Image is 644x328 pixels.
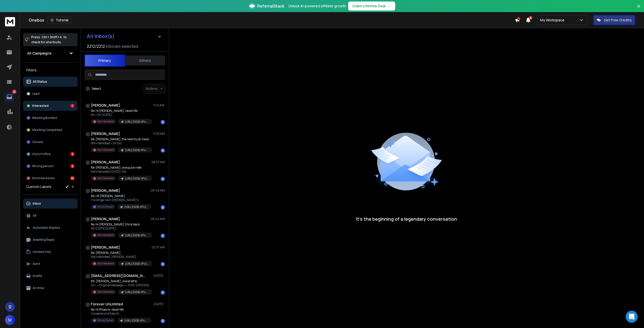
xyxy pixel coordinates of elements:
p: Wrong person [32,164,54,168]
button: All [23,211,77,221]
div: 2 [70,152,74,156]
p: [URL] (CEOS, VP's [GEOGRAPHIC_DATA]) 3 [125,177,149,180]
h1: [PERSON_NAME] [91,160,120,165]
p: Not Interested [97,148,114,152]
p: All Status [33,80,47,84]
button: Others [125,55,165,66]
div: 1 [161,120,165,124]
p: [URL] (CEOS, VP's [GEOGRAPHIC_DATA]) 7 [124,205,148,209]
p: Lead [32,92,39,96]
div: 1 [70,104,74,108]
h1: [EMAIL_ADDRESS][DOMAIN_NAME] [91,273,146,278]
h3: Custom Labels [26,184,51,189]
div: 1 [161,319,165,323]
h1: [PERSON_NAME] [91,188,120,193]
p: [URL] (CEOS, VP's USA) 5 [125,120,149,124]
span: → [388,4,391,9]
span: Ctrl + Shift + k [41,34,62,40]
button: Primary [85,55,125,67]
p: 11:21 AM [153,103,165,107]
label: Select [92,87,101,91]
button: Out of office2 [23,149,77,159]
p: Unlock AI-powered affiliate growth [288,4,346,9]
p: RE: [PERSON_NAME], one brief to [91,279,151,283]
p: [DATE] [153,274,165,278]
button: Get Free Credits [593,15,635,25]
span: 3 [529,16,532,20]
h1: [PERSON_NAME] [91,131,120,136]
p: 08:57 AM [151,160,165,164]
h3: Filters [23,67,77,74]
button: Closed [23,137,77,147]
button: Awaiting Reply [23,235,77,245]
p: [DATE] [153,302,165,306]
button: M [5,315,15,325]
p: Not interested. [PERSON_NAME], [91,255,151,259]
button: Sent [23,259,77,269]
div: 1 [161,262,165,266]
button: Tutorial [47,17,72,24]
p: Wrong Person [97,318,113,322]
span: 2212 / 2212 [87,43,105,49]
button: Lead [23,89,77,99]
p: Press to check for shortcuts. [31,35,67,45]
h1: Forever UnLimited [91,302,123,307]
p: Drafts [33,274,42,278]
a: 41 [4,92,14,102]
p: Get Free Credits [604,18,632,23]
p: 08:48 AM [151,189,165,193]
p: Re: [PERSON_NAME], one quick note [91,166,151,170]
p: [URL] (CEOS, VP's [GEOGRAPHIC_DATA]) 7 [125,262,149,266]
p: Re: [PERSON_NAME], the next must-have [91,137,151,141]
button: Close banner [635,3,642,15]
p: [URL] (CEOS, VP's USA) 5 [125,290,149,294]
p: Re: Hi [PERSON_NAME], recall life [91,109,151,113]
p: Re: Hi Phoenix, recall life [91,308,151,312]
p: Automatic Replies [33,226,60,230]
div: 1 [161,291,165,295]
p: 11:03 AM [153,132,165,136]
p: I no longer own [PERSON_NAME]’s [91,198,151,202]
p: Awaiting Reply [33,238,55,242]
h3: Inboxes selected [106,43,138,49]
button: Automatic Replies [23,223,77,233]
h1: [PERSON_NAME] [91,216,120,221]
p: Not Interested [97,262,114,265]
p: Not interested [DATE], Oct [91,170,151,174]
div: 1 [161,149,165,153]
p: Not Interested [97,233,114,237]
p: Not interested > On Oct [91,141,151,145]
button: All Inbox(s) [83,31,166,41]
button: Wrong person4 [23,161,77,171]
p: Archive [33,286,44,290]
p: 08:44 AM [151,217,165,221]
button: Drafts [23,271,77,281]
h1: All Campaigns [27,51,52,56]
button: Meeting Completed [23,125,77,135]
div: 1 [161,234,165,238]
div: 1 [161,177,165,181]
p: Unread only [33,250,51,254]
button: All Status [23,77,77,87]
p: Out of office [32,152,51,156]
button: Inbox [23,199,77,209]
p: No > On [DATE], [91,113,151,117]
p: My Workspace [540,18,567,23]
p: Closed [32,140,43,144]
p: Not Interested [97,120,114,123]
div: 34 [70,176,74,180]
p: [URL] (CEOS, VP's USA) 4 [125,148,149,152]
p: I closed end of March [91,312,151,316]
div: 1 [161,205,165,209]
p: Meeting Booked [32,116,57,120]
h1: [PERSON_NAME] [91,103,120,108]
div: Open Intercom Messenger [626,311,638,323]
p: All [33,214,36,218]
div: 4 [70,164,74,168]
h1: [PERSON_NAME] [91,245,120,250]
p: Sent [33,262,40,266]
p: NO [DATE][DATE], [91,226,151,230]
button: Meeting Booked [23,113,77,123]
